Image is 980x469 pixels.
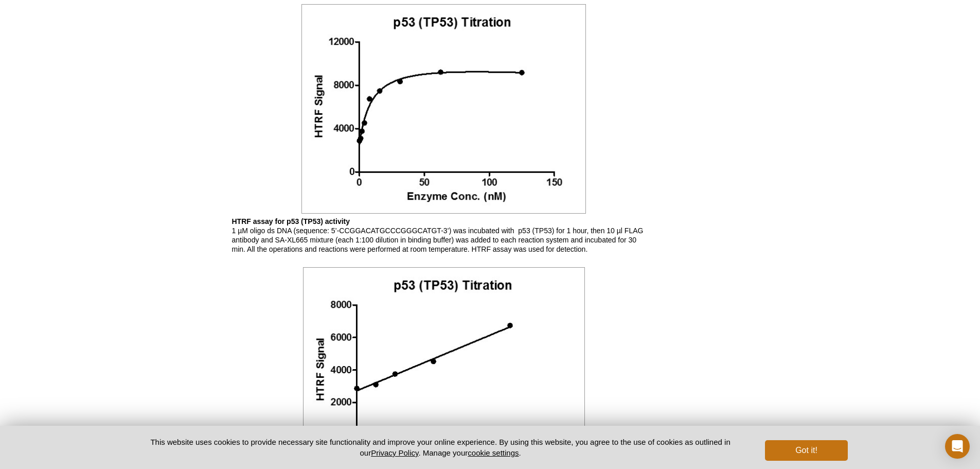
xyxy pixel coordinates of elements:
[232,217,350,225] b: HTRF assay for p53 (TP53) activity
[133,437,749,458] p: This website uses cookies to provide necessary site functionality and improve your online experie...
[945,434,970,459] div: Open Intercom Messenger
[301,4,586,214] img: HTRF assay for p53 (TP53) activity
[232,217,656,254] p: 1 µM oligo ds DNA (sequence: 5’-CCGGACATGCCCGGGCATGT-3’) was incubated with p53 (TP53) for 1 hour...
[468,448,519,457] button: cookie settings
[371,448,418,457] a: Privacy Policy
[765,440,847,461] button: Got it!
